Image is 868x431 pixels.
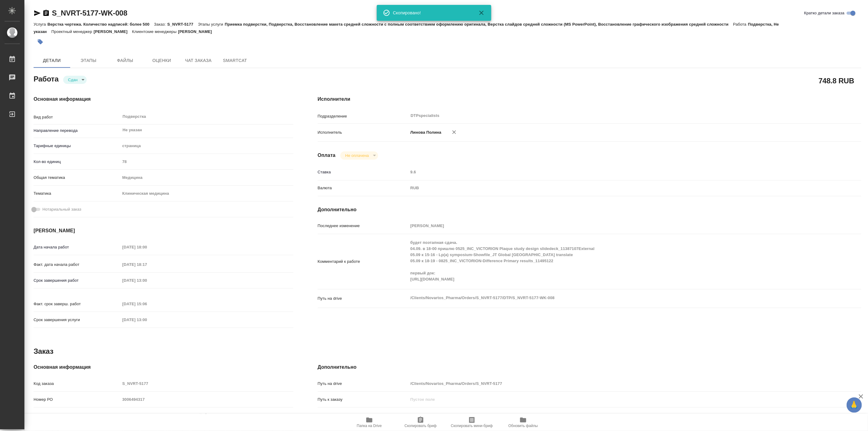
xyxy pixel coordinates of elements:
[34,364,293,371] h4: Основная информация
[404,424,436,428] span: Скопировать бриф
[34,190,120,197] p: Тематика
[34,175,120,181] p: Общая тематика
[63,76,87,84] div: Сдан
[408,221,816,230] input: Пустое поле
[47,22,154,27] p: Верстка чертежа. Количество надписей: более 500
[395,414,446,431] button: Скопировать бриф
[318,206,861,213] h4: Дополнительно
[34,227,293,234] h4: [PERSON_NAME]
[34,143,120,149] p: Тарифные единицы
[120,188,293,199] div: Клиническая медицина
[343,153,371,158] button: Не оплачена
[178,29,216,34] p: [PERSON_NAME]
[66,77,79,82] button: Сдан
[120,157,293,166] input: Пустое поле
[220,57,250,64] span: SmartCat
[408,395,816,404] input: Пустое поле
[225,22,733,27] p: Приемка подверстки, Подверстка, Восстановление макета средней сложности с полным соответствием оф...
[318,96,861,103] h4: Исполнители
[120,243,174,252] input: Пустое поле
[733,22,748,27] p: Работа
[34,73,59,84] h2: Работа
[408,413,434,418] a: S_NVRT-5177
[408,129,442,136] p: Линова Полина
[408,293,816,303] textarea: /Clients/Novartos_Pharma/Orders/S_NVRT-5177/DTP/S_NVRT-5177-WK-008
[357,424,382,428] span: Папка на Drive
[447,125,461,139] button: Удалить исполнителя
[819,75,854,86] h2: 748.8 RUB
[408,237,816,284] textarea: будет поэтапная сдача. 04.09. в 18-00 пришлю 0525_INC_VICTORION Plaque study design slidedeck_113...
[318,364,861,371] h4: Дополнительно
[849,399,859,411] span: 🙏
[147,57,176,64] span: Оценки
[120,379,293,388] input: Пустое поле
[508,424,538,428] span: Обновить файлы
[451,424,493,428] span: Скопировать мини-бриф
[120,411,293,420] input: Пустое поле
[847,397,862,413] button: 🙏
[184,57,213,64] span: Чат заказа
[318,113,408,119] p: Подразделение
[446,414,497,431] button: Скопировать мини-бриф
[34,397,120,403] p: Номер РО
[120,141,293,151] div: страница
[318,223,408,229] p: Последнее изменение
[318,259,408,265] p: Комментарий к работе
[474,9,489,16] button: Закрыть
[34,114,120,120] p: Вид работ
[408,379,816,388] input: Пустое поле
[167,22,198,27] p: S_NVRT-5177
[34,317,120,323] p: Срок завершения услуги
[804,10,844,16] span: Кратко детали заказа
[318,152,336,159] h4: Оплата
[120,299,174,308] input: Пустое поле
[198,22,225,27] p: Этапы услуги
[42,9,50,17] button: Скопировать ссылку
[34,22,47,27] p: Услуга
[34,9,41,17] button: Скопировать ссылку для ЯМессенджера
[34,96,293,103] h4: Основная информация
[34,412,120,418] p: Вид услуги
[318,295,408,302] p: Путь на drive
[94,29,132,34] p: [PERSON_NAME]
[132,29,178,34] p: Клиентские менеджеры
[318,381,408,387] p: Путь на drive
[34,35,47,49] button: Добавить тэг
[34,381,120,387] p: Код заказа
[154,22,167,27] p: Заказ:
[408,168,816,176] input: Пустое поле
[497,414,549,431] button: Обновить файлы
[318,185,408,191] p: Валюта
[344,414,395,431] button: Папка на Drive
[120,260,174,269] input: Пустое поле
[51,29,93,34] p: Проектный менеджер
[34,128,120,134] p: Направление перевода
[34,277,120,284] p: Срок завершения работ
[52,9,127,17] a: S_NVRT-5177-WK-008
[120,395,293,404] input: Пустое поле
[34,346,53,356] h2: Заказ
[120,276,174,285] input: Пустое поле
[408,183,816,193] div: RUB
[318,169,408,175] p: Ставка
[393,10,469,16] div: Скопировано!
[318,129,408,136] p: Исполнитель
[34,159,120,165] p: Кол-во единиц
[340,151,378,160] div: Сдан
[74,57,103,64] span: Этапы
[42,206,81,212] span: Нотариальный заказ
[37,57,67,64] span: Детали
[110,57,140,64] span: Файлы
[34,262,120,268] p: Факт. дата начала работ
[120,315,174,324] input: Пустое поле
[318,412,408,418] p: Проекты Smartcat
[318,397,408,403] p: Путь к заказу
[34,244,120,250] p: Дата начала работ
[34,301,120,307] p: Факт. срок заверш. работ
[120,172,293,183] div: Медицина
